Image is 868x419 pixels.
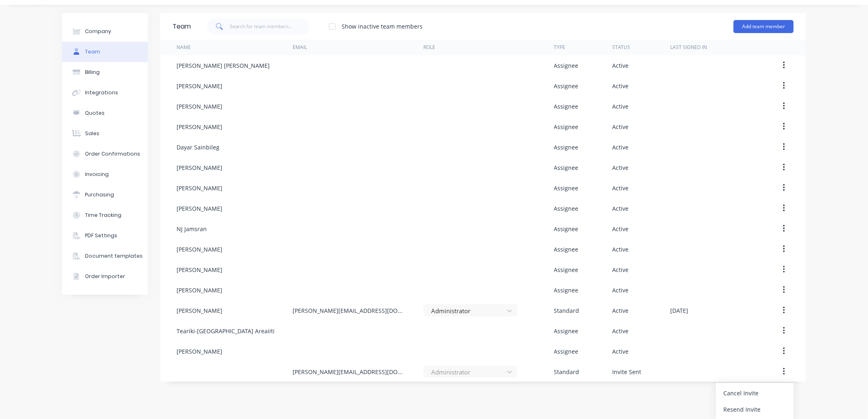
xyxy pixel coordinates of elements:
[293,306,407,315] div: [PERSON_NAME][EMAIL_ADDRESS][DOMAIN_NAME]
[85,232,117,239] div: PDF Settings
[62,103,148,123] button: Quotes
[230,18,310,35] input: Search for team members...
[177,265,222,274] div: [PERSON_NAME]
[85,273,125,280] div: Order Importer
[723,403,786,415] div: Resend Invite
[612,184,629,192] div: Active
[554,143,579,152] div: Assignee
[85,171,109,178] div: Invoicing
[554,327,579,335] div: Assignee
[612,265,629,274] div: Active
[177,163,222,172] div: [PERSON_NAME]
[177,143,219,152] div: Dayar Sainbileg
[62,246,148,266] button: Document templates
[554,368,579,376] div: Standard
[612,204,629,213] div: Active
[612,368,641,376] div: Invite Sent
[612,286,629,294] div: Active
[62,144,148,164] button: Order Confirmations
[85,252,143,260] div: Document templates
[612,327,629,335] div: Active
[177,44,191,51] div: Name
[62,82,148,103] button: Integrations
[612,102,629,111] div: Active
[85,212,121,219] div: Time Tracking
[554,163,579,172] div: Assignee
[85,48,100,56] div: Team
[85,28,111,35] div: Company
[85,89,118,96] div: Integrations
[723,387,786,399] div: Cancel Invite
[423,44,435,51] div: Role
[612,306,629,315] div: Active
[177,225,207,233] div: NJ Jamsran
[62,42,148,62] button: Team
[554,123,579,131] div: Assignee
[177,123,222,131] div: [PERSON_NAME]
[554,265,579,274] div: Assignee
[177,61,270,70] div: [PERSON_NAME] [PERSON_NAME]
[177,102,222,111] div: [PERSON_NAME]
[62,266,148,287] button: Order Importer
[177,204,222,213] div: [PERSON_NAME]
[612,123,629,131] div: Active
[670,44,707,51] div: Last signed in
[734,20,794,33] button: Add team member
[177,286,222,294] div: [PERSON_NAME]
[177,245,222,254] div: [PERSON_NAME]
[554,286,579,294] div: Assignee
[554,347,579,356] div: Assignee
[612,163,629,172] div: Active
[554,184,579,192] div: Assignee
[670,306,688,315] div: [DATE]
[554,61,579,70] div: Assignee
[554,245,579,254] div: Assignee
[85,150,140,158] div: Order Confirmations
[554,306,579,315] div: Standard
[62,62,148,82] button: Billing
[62,205,148,225] button: Time Tracking
[612,143,629,152] div: Active
[177,82,222,90] div: [PERSON_NAME]
[85,191,114,198] div: Purchasing
[612,61,629,70] div: Active
[554,204,579,213] div: Assignee
[172,22,191,31] div: Team
[554,102,579,111] div: Assignee
[612,225,629,233] div: Active
[612,82,629,90] div: Active
[85,69,100,76] div: Billing
[177,347,222,356] div: [PERSON_NAME]
[85,130,99,137] div: Sales
[62,123,148,144] button: Sales
[85,109,105,117] div: Quotes
[62,164,148,185] button: Invoicing
[612,245,629,254] div: Active
[62,225,148,246] button: PDF Settings
[177,306,222,315] div: [PERSON_NAME]
[612,347,629,356] div: Active
[554,44,566,51] div: Type
[554,225,579,233] div: Assignee
[293,44,307,51] div: Email
[62,185,148,205] button: Purchasing
[177,327,275,335] div: Teariki-[GEOGRAPHIC_DATA] Areaiiti
[62,21,148,42] button: Company
[177,184,222,192] div: [PERSON_NAME]
[612,44,630,51] div: Status
[342,22,423,31] div: Show inactive team members
[554,82,579,90] div: Assignee
[293,368,407,376] div: [PERSON_NAME][EMAIL_ADDRESS][DOMAIN_NAME]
